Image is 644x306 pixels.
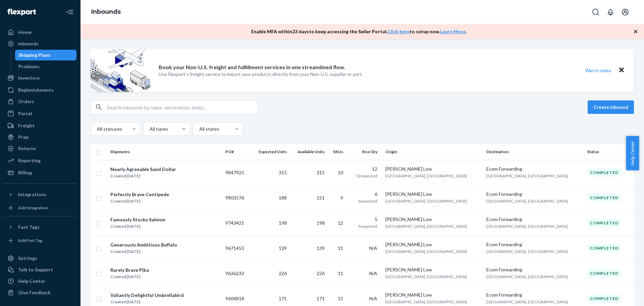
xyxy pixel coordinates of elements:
p: Enable MFA within 23 days to keep accessing the Seller Portal. to setup now. . [251,28,467,35]
div: Created [DATE] [110,299,184,305]
div: Created [DATE] [110,198,169,205]
a: Parcel [4,108,76,119]
div: Orders [18,98,34,105]
span: 171 [317,296,325,301]
div: Give Feedback [18,289,51,296]
a: Billing [4,167,76,178]
div: Add Fast Tag [18,237,42,243]
span: 188 [279,195,287,201]
span: [GEOGRAPHIC_DATA], [GEOGRAPHIC_DATA] [486,299,568,304]
div: Ecom Forwarding [486,191,582,198]
div: Generously Ambitious Buffalo [110,242,177,248]
div: Replenishments [18,87,54,93]
div: Home [18,29,32,36]
div: [PERSON_NAME] Low [385,191,481,198]
a: Learn More [440,29,466,34]
div: Inventory [18,75,40,81]
span: [GEOGRAPHIC_DATA], [GEOGRAPHIC_DATA] [486,274,568,279]
td: 9636232 [223,261,251,286]
div: Completed [587,269,622,277]
a: Freight [4,120,76,131]
div: Ecom Forwarding [486,266,582,273]
div: Perfectly Brave Centipede [110,191,169,198]
a: Home [4,27,76,38]
div: Ecom Forwarding [486,241,582,248]
span: 139 [317,245,325,251]
span: 198 [279,220,287,226]
div: [PERSON_NAME] Low [385,241,481,248]
div: Parcel [18,110,32,117]
div: Help Center [18,278,45,285]
a: Inbounds [4,38,76,49]
a: Help Center [4,276,76,287]
span: 151 [317,195,325,201]
div: Created [DATE] [110,223,165,230]
span: [GEOGRAPHIC_DATA], [GEOGRAPHIC_DATA] [486,224,568,229]
span: 139 [279,245,287,251]
button: Open account menu [619,5,632,19]
th: PO# [223,144,251,160]
a: Inbounds [91,8,121,15]
td: 9671453 [223,235,251,261]
div: Prep [18,134,29,140]
span: 226 [317,270,325,276]
div: Rarely Brave Pika [110,267,149,273]
th: Available Units [289,144,327,160]
img: Flexport logo [7,9,36,15]
span: [GEOGRAPHIC_DATA], [GEOGRAPHIC_DATA] [385,299,467,304]
div: Completed [587,193,622,202]
th: Destination [484,144,585,160]
div: Ecom Forwarding [486,166,582,172]
div: Returns [18,145,36,152]
div: 6 [351,191,377,198]
div: Created [DATE] [110,248,177,255]
div: 12 [351,166,377,172]
button: Create inbound [588,100,634,114]
span: 11 [338,270,343,276]
span: 15 [338,296,343,301]
button: Fast Tags [4,222,76,232]
div: Add Integration [18,205,48,211]
div: Ecom Forwarding [486,292,582,298]
span: 5 expected [358,224,377,229]
span: [GEOGRAPHIC_DATA], [GEOGRAPHIC_DATA] [486,173,568,178]
span: 315 [279,170,287,175]
div: Settings [18,255,37,262]
td: 9743421 [223,210,251,235]
span: 315 [317,170,325,175]
div: Created [DATE] [110,173,176,179]
a: Settings [4,253,76,264]
span: [GEOGRAPHIC_DATA], [GEOGRAPHIC_DATA] [385,224,467,229]
th: Shipments [107,144,223,160]
button: Watch video [581,65,616,75]
span: 6 expected [358,199,377,204]
span: N/A [369,296,377,301]
div: [PERSON_NAME] Low [385,216,481,223]
a: Talk to Support [4,264,76,275]
a: Inventory [4,73,76,83]
div: Famously Stocky Salmon [110,216,165,223]
p: Use Flexport’s freight service to import your products directly from your Non-U.S. supplier or port. [159,71,363,78]
a: Reporting [4,155,76,166]
button: Open Search Box [589,5,602,19]
button: Give Feedback [4,287,76,298]
th: SKUs [327,144,348,160]
a: Shipping Plans [15,50,77,60]
p: Book your Non-U.S. freight and fulfillment services in one streamlined flow. [159,63,345,71]
div: [PERSON_NAME] Low [385,292,481,298]
span: 9 [340,195,343,201]
button: Open notifications [604,5,617,19]
span: N/A [369,245,377,251]
td: 9803576 [223,185,251,210]
button: Integrations [4,189,76,200]
span: 198 [317,220,325,226]
div: Inbounds [18,40,39,47]
span: [GEOGRAPHIC_DATA], [GEOGRAPHIC_DATA] [385,199,467,204]
th: Origin [383,144,484,160]
a: Returns [4,143,76,154]
button: Close Navigation [63,5,76,19]
a: Add Integration [4,203,76,213]
div: Reporting [18,157,41,164]
span: [GEOGRAPHIC_DATA], [GEOGRAPHIC_DATA] [385,249,467,254]
div: Nearly Agreeable Sand Dollar [110,166,176,173]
